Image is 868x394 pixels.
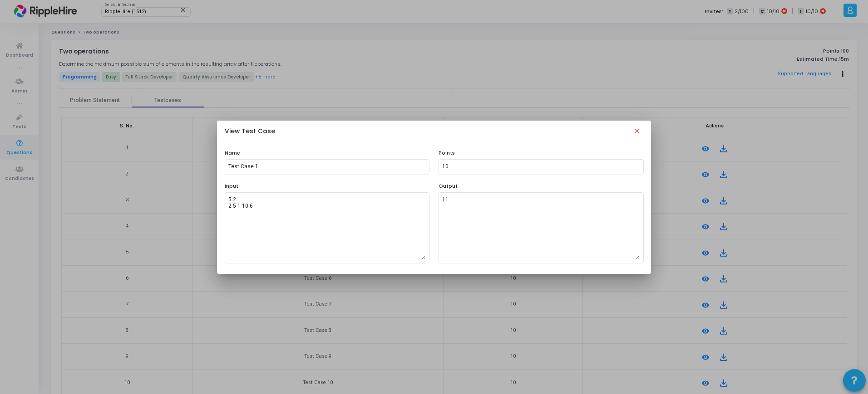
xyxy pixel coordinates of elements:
[631,127,642,138] mat-icon: close
[625,119,649,144] button: Close
[225,149,240,157] label: Name
[225,127,275,136] h5: View Test Case
[439,182,458,190] label: Output
[439,149,455,157] label: Points
[225,182,238,190] label: Input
